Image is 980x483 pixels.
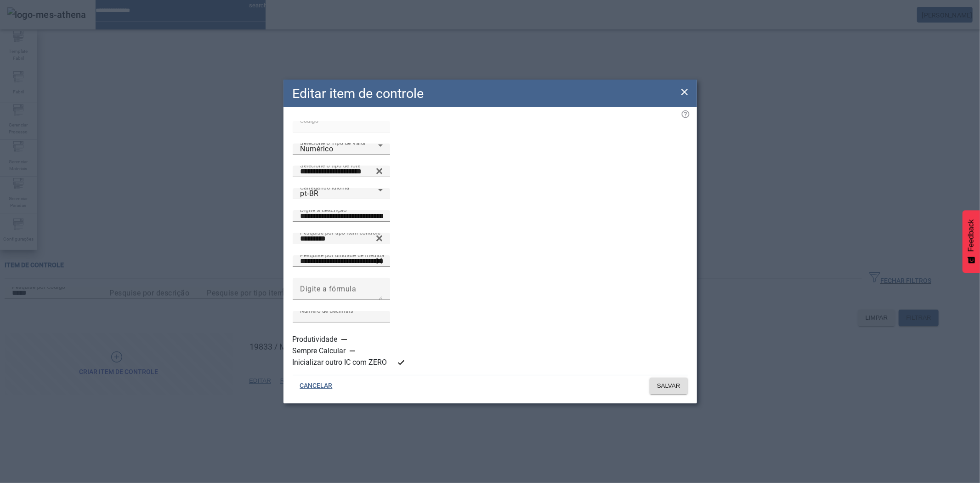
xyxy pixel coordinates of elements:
mat-label: Pesquise por unidade de medida [300,252,385,259]
label: Produtividade [293,334,340,345]
span: pt-BR [300,189,319,198]
button: SALVAR [650,378,688,394]
button: Feedback - Mostrar pesquisa [963,210,980,273]
mat-label: Número de decimais [300,308,353,314]
span: Numérico [300,144,333,153]
mat-label: Selecione o tipo de lote [300,162,360,169]
span: Feedback [967,219,975,252]
label: Sempre Calcular [293,345,348,356]
label: Inicializar outro IC com ZERO [293,357,389,368]
span: SALVAR [657,381,680,391]
mat-label: Código [300,118,318,124]
mat-label: Digite a fórmula [300,285,356,293]
input: Number [300,233,383,244]
mat-label: Digite a descrição [300,207,346,213]
mat-label: Pesquise por tipo item controle [300,230,380,236]
span: CANCELAR [300,381,333,391]
button: CANCELAR [293,378,340,394]
h2: Editar item de controle [293,84,424,103]
input: Number [300,166,383,177]
input: Number [300,256,383,267]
